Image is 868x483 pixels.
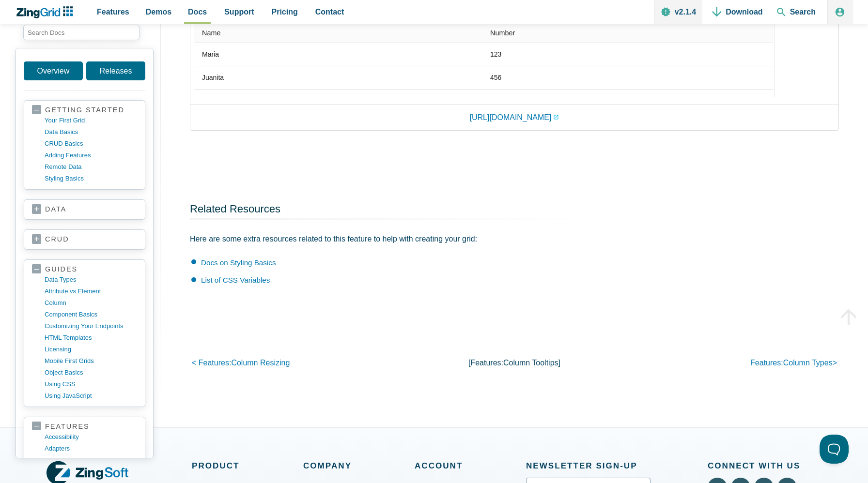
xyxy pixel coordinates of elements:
a: HTML templates [45,332,137,344]
span: Pricing [272,5,298,18]
a: Releases [86,61,145,80]
a: data [32,205,137,214]
a: accessibility [45,431,137,442]
span: column types [783,359,833,367]
a: Overview [24,61,83,80]
span: Support [224,5,254,18]
a: List of CSS Variables [201,276,270,284]
span: column tooltips [503,359,558,367]
span: Newsletter Sign‑up [526,459,651,473]
p: [features: ] [407,356,622,369]
a: Docs on Styling Basics [201,258,276,267]
a: data types [45,274,137,286]
a: aggregation [45,454,137,466]
input: search input [23,25,139,40]
a: using JavaScript [45,390,137,402]
a: Attribute vs Element [45,286,137,297]
a: remote data [45,161,137,173]
p: Here are some extra resources related to this feature to help with creating your grid: [190,232,596,245]
a: customizing your endpoints [45,320,137,332]
span: Docs [188,5,207,18]
span: column resizing [231,359,290,367]
a: features:column types> [750,359,837,367]
a: mobile first grids [45,355,137,367]
a: [URL][DOMAIN_NAME] [470,111,559,124]
a: component basics [45,309,137,320]
a: licensing [45,344,137,355]
span: Contact [315,5,344,18]
a: adapters [45,442,137,454]
a: column [45,297,137,309]
a: adding features [45,150,137,161]
a: features [32,422,137,431]
a: object basics [45,367,137,378]
a: crud [32,235,137,244]
a: styling basics [45,173,137,184]
a: CRUD basics [45,138,137,150]
a: Related Resources [190,203,280,215]
a: your first grid [45,115,137,126]
a: ZingChart Logo. Click to return to the homepage [15,6,78,18]
a: using CSS [45,378,137,390]
a: guides [32,265,137,274]
span: Demos [146,5,171,18]
span: Features [97,5,129,18]
iframe: Toggle Customer Support [820,435,849,464]
span: Connect With Us [708,459,821,473]
a: getting started [32,106,137,115]
a: < features:column resizing [192,359,290,367]
span: Product [192,459,303,473]
span: Company [303,459,415,473]
span: Account [415,459,526,473]
a: data basics [45,126,137,138]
